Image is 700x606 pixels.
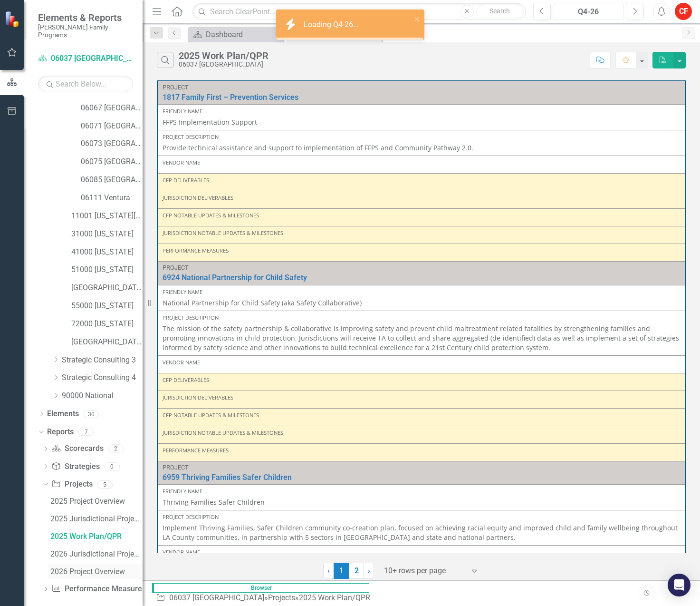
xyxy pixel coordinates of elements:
a: 2025 Project Overview [48,493,143,508]
div: 2025 Work Plan/QPR [50,532,143,541]
button: Q4-26 [554,3,623,20]
div: Project [163,264,680,271]
a: 06085 [GEOGRAPHIC_DATA][PERSON_NAME] [81,175,143,186]
div: Jurisdiction Deliverables [163,194,680,202]
div: Loading Q4-26... [304,20,361,30]
a: Dashboard [190,29,280,40]
span: Search [489,7,510,15]
p: Provide technical assistance and support to implementation of FFPS and Community Pathway 2.0. [163,143,680,153]
a: 2 [349,563,364,579]
div: 0 [105,462,120,470]
a: 06111 Ventura [81,193,143,204]
a: Strategic Consulting 3 [62,355,143,366]
input: Search Below... [38,76,133,92]
span: 1 [334,563,349,579]
a: 06037 [GEOGRAPHIC_DATA] [38,53,133,64]
div: CFP Notable Updates & Milestones [163,411,680,419]
a: 06067 [GEOGRAPHIC_DATA] [81,103,143,114]
p: The mission of the safety partnership & collaborative is improving safety and prevent child maltr... [163,324,680,352]
div: Vendor Name [163,159,680,166]
div: Friendly Name [163,288,680,296]
div: 2025 Work Plan/QPR [179,50,268,61]
div: 2026 Jurisdictional Projects Assessment [50,550,143,558]
a: 2025 Jurisdictional Projects Assessment [48,511,143,526]
div: Friendly Name [163,488,680,495]
a: Strategic Consulting 4 [62,372,143,383]
a: 90000 National [62,391,143,401]
div: Friendly Name [163,108,680,115]
div: Performance Measures [163,447,680,454]
div: Project [163,84,680,91]
a: Reports [47,427,74,438]
div: 2026 Project Overview [50,567,143,576]
div: 5 [97,480,113,489]
div: 2025 Project Overview [50,497,143,506]
img: ClearPoint Strategy [5,11,21,28]
div: Vendor Name [163,548,680,556]
div: Jurisdiction Notable Updates & Milestones [163,229,680,237]
div: Open Intercom Messenger [668,574,690,596]
button: CF [675,3,692,20]
div: Q4-26 [557,6,620,18]
a: [GEOGRAPHIC_DATA] [71,337,143,348]
a: 6924 National Partnership for Child Safety [163,274,680,282]
div: Dashboard [206,29,280,40]
div: Project Description [163,133,680,141]
div: 7 [78,428,94,436]
a: 06071 [GEOGRAPHIC_DATA] [81,121,143,132]
div: Project Description [163,314,680,322]
div: CFP Deliverables [163,376,680,384]
a: 1817 Family First – Prevention Services [163,93,680,102]
a: 2025 Work Plan/QPR [48,528,143,544]
span: Elements & Reports [38,12,133,23]
a: 06037 [GEOGRAPHIC_DATA] [169,593,264,602]
input: Search ClearPoint... [192,3,526,20]
a: 06073 [GEOGRAPHIC_DATA] [81,138,143,149]
button: close [414,13,421,24]
a: Elements [47,409,79,420]
a: 31000 [US_STATE] [71,229,143,240]
span: National Partnership for Child Safety (aka Safety Collaborative) [163,298,362,307]
small: [PERSON_NAME] Family Programs [38,23,133,39]
button: Search [476,5,524,18]
div: Vendor Name [163,359,680,366]
a: 11001 [US_STATE][GEOGRAPHIC_DATA] [71,211,143,222]
div: CFP Deliverables [163,176,680,184]
div: 30 [84,410,99,418]
span: › [368,566,370,575]
a: Strategies [51,461,99,472]
a: 2026 Jurisdictional Projects Assessment [48,546,143,561]
div: Jurisdiction Deliverables [163,394,680,401]
div: Project [163,464,680,471]
span: Browser [152,583,369,593]
a: 51000 [US_STATE] [71,264,143,275]
p: Implement Thriving Families, Safer Children community co-creation plan, focused on achieving raci... [163,523,680,542]
div: 2 [108,445,124,453]
span: Thriving Families Safer Children [163,498,265,507]
span: FFPS Implementation Support [163,117,257,127]
a: 72000 [US_STATE] [71,319,143,330]
a: Scorecards [51,443,103,454]
a: 55000 [US_STATE] [71,301,143,312]
span: ‹ [327,566,330,575]
div: CFP Notable Updates & Milestones [163,212,680,219]
a: [GEOGRAPHIC_DATA][US_STATE] [71,283,143,293]
div: Jurisdiction Notable Updates & Milestones [163,429,680,437]
div: 2025 Jurisdictional Projects Assessment [50,515,143,523]
a: 41000 [US_STATE] [71,247,143,258]
a: 2026 Project Overview [48,564,143,579]
a: 6959 Thriving Families Safer Children [163,473,680,482]
a: Projects [268,593,295,602]
div: 06037 [GEOGRAPHIC_DATA] [179,61,268,68]
div: » » [156,593,374,604]
div: Project Description [163,513,680,521]
a: Projects [51,479,92,490]
a: Performance Measures [51,584,145,595]
div: 2025 Work Plan/QPR [299,593,370,602]
a: 06075 [GEOGRAPHIC_DATA] [81,156,143,167]
div: Performance Measures [163,247,680,254]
